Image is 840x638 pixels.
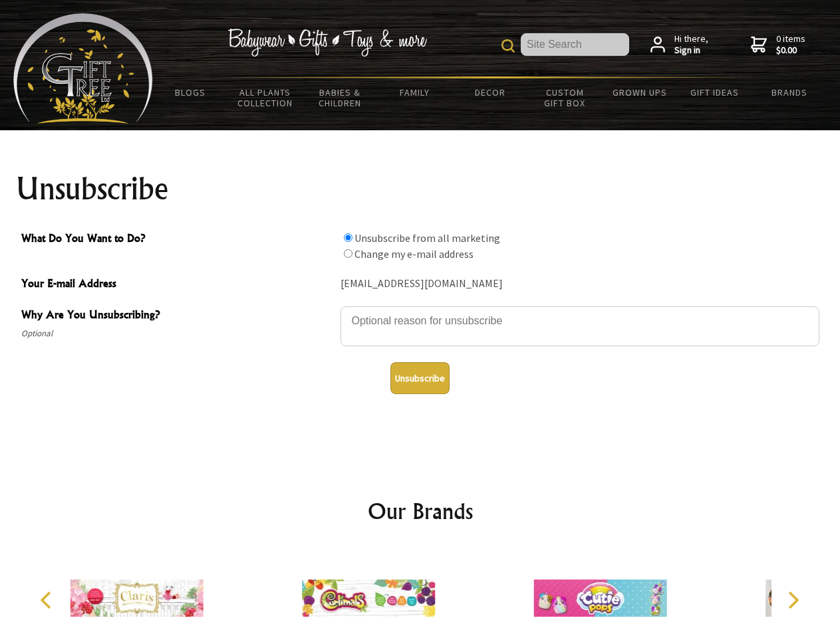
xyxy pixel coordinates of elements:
span: Your E-mail Address [21,275,334,294]
span: Why Are You Unsubscribing? [21,306,334,326]
strong: Sign in [674,45,708,56]
span: Hi there, [674,33,708,56]
a: Decor [452,78,527,106]
span: Optional [21,326,334,342]
a: 0 items$0.00 [751,33,805,56]
input: What Do You Want to Do? [344,249,352,258]
button: Unsubscribe [390,362,450,394]
a: Family [378,78,453,106]
label: Change my e-mail address [354,247,474,261]
button: Next [778,585,807,615]
a: Babies & Children [303,78,378,117]
a: Brands [752,78,827,106]
strong: $0.00 [776,45,805,56]
a: Gift Ideas [677,78,752,106]
a: BLOGS [153,78,228,106]
button: Previous [33,585,63,615]
a: Custom Gift Box [527,78,603,117]
a: All Plants Collection [228,78,303,117]
h1: Unsubscribe [16,173,825,205]
img: product search [501,39,515,53]
a: Hi there,Sign in [650,33,708,56]
input: Site Search [521,33,629,56]
a: Grown Ups [602,78,677,106]
input: What Do You Want to Do? [344,233,352,242]
div: [EMAIL_ADDRESS][DOMAIN_NAME] [341,274,819,294]
img: Babywear - Gifts - Toys & more [227,29,427,56]
span: 0 items [776,33,805,56]
img: Babyware - Gifts - Toys and more... [13,13,153,124]
label: Unsubscribe from all marketing [354,231,500,245]
textarea: Why Are You Unsubscribing? [341,306,819,346]
span: What Do You Want to Do? [21,230,334,249]
h2: Our Brands [27,495,814,527]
